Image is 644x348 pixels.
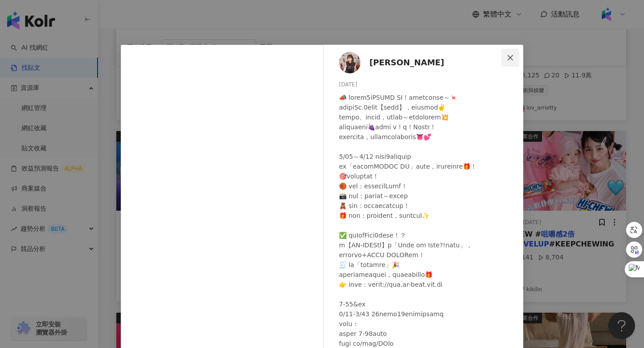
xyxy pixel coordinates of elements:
[339,52,360,73] img: KOL Avatar
[339,52,504,73] a: KOL Avatar[PERSON_NAME]
[507,54,514,61] span: close
[501,49,519,67] button: Close
[369,56,444,69] span: [PERSON_NAME]
[339,81,516,89] div: [DATE]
